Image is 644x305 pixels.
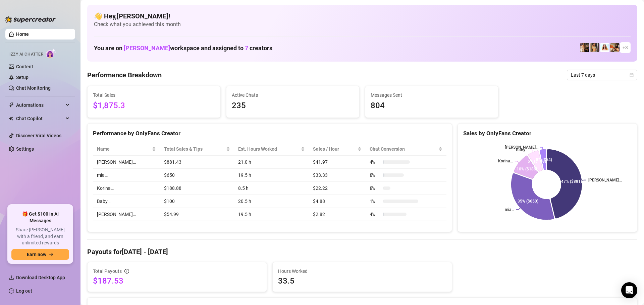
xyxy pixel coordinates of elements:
[370,211,380,218] span: 4 %
[571,70,633,80] span: Last 7 days
[11,211,69,224] span: 🎁 Get $100 in AI Messages
[160,156,234,169] td: $881.43
[94,21,631,28] span: Check what you achieved this month
[371,91,493,99] span: Messages Sent
[94,11,631,21] h4: 👋 Hey, [PERSON_NAME] !
[610,43,620,52] img: Deyana
[11,227,69,246] span: Share [PERSON_NAME] with a friend, and earn unlimited rewards
[160,143,234,156] th: Total Sales & Tips
[9,51,43,58] span: Izzy AI Chatter
[124,269,129,274] span: info-circle
[278,276,446,286] span: 33.5
[16,64,33,69] a: Content
[9,275,14,280] span: download
[278,268,446,275] span: Hours Worked
[11,249,69,260] button: Earn nowarrow-right
[93,129,446,138] div: Performance by OnlyFans Creator
[232,91,354,99] span: Active Chats
[366,143,446,156] th: Chat Conversion
[93,91,215,99] span: Total Sales
[93,276,261,286] span: $187.53
[9,116,13,121] img: Chat Copilot
[16,100,64,110] span: Automations
[160,195,234,208] td: $100
[164,145,225,153] span: Total Sales & Tips
[600,43,609,52] img: mia
[498,159,513,164] text: Korina…
[309,143,366,156] th: Sales / Hour
[160,208,234,221] td: $54.99
[93,182,160,195] td: Korina…
[49,252,54,257] span: arrow-right
[580,43,589,52] img: Baby
[16,133,61,138] a: Discover Viral Videos
[371,99,493,112] span: 804
[124,45,170,52] span: [PERSON_NAME]
[309,195,366,208] td: $4.88
[234,195,309,208] td: 20.5 h
[588,178,622,182] text: [PERSON_NAME]…
[238,145,300,153] div: Est. Hours Worked
[309,156,366,169] td: $41.97
[160,169,234,182] td: $650
[590,43,599,52] img: Karlea
[370,145,437,153] span: Chat Conversion
[93,208,160,221] td: [PERSON_NAME]…
[9,102,14,108] span: thunderbolt
[93,195,160,208] td: Baby…
[160,182,234,195] td: $188.88
[245,45,248,52] span: 7
[313,145,356,153] span: Sales / Hour
[27,252,46,257] span: Earn now
[370,171,380,179] span: 8 %
[93,99,215,112] span: $1,875.3
[94,45,272,52] h1: You are on workspace and assigned to creators
[309,208,366,221] td: $2.82
[87,70,162,80] h4: Performance Breakdown
[16,75,29,80] a: Setup
[370,198,380,205] span: 1 %
[505,145,538,150] text: [PERSON_NAME]…
[309,182,366,195] td: $22.22
[97,145,151,153] span: Name
[93,268,122,275] span: Total Payouts
[505,207,514,212] text: mia…
[623,44,628,51] span: + 3
[5,16,56,23] img: logo-BBDzfeDw.svg
[370,184,380,192] span: 8 %
[463,129,632,138] div: Sales by OnlyFans Creator
[516,148,528,152] text: Baby…
[16,275,65,280] span: Download Desktop App
[630,73,634,77] span: calendar
[93,143,160,156] th: Name
[16,85,51,91] a: Chat Monitoring
[309,169,366,182] td: $33.33
[234,156,309,169] td: 21.0 h
[46,49,56,58] img: AI Chatter
[16,288,32,294] a: Log out
[16,31,29,37] a: Home
[16,113,64,124] span: Chat Copilot
[93,169,160,182] td: mia…
[370,158,380,166] span: 4 %
[234,169,309,182] td: 19.5 h
[234,182,309,195] td: 8.5 h
[232,99,354,112] span: 235
[93,156,160,169] td: [PERSON_NAME]…
[234,208,309,221] td: 19.5 h
[87,247,637,256] h4: Payouts for [DATE] - [DATE]
[16,146,34,152] a: Settings
[621,282,637,298] div: Open Intercom Messenger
